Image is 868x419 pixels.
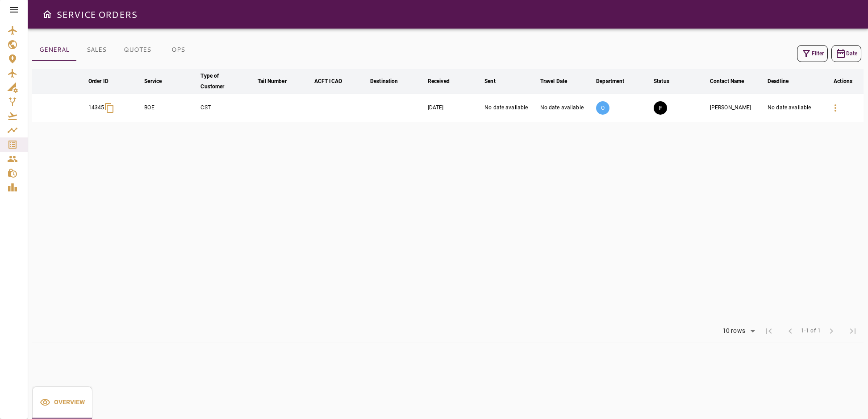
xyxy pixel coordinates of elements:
[32,39,198,61] div: basic tabs example
[32,386,92,419] button: Overview
[32,386,92,419] div: basic tabs example
[780,320,801,342] span: Previous Page
[158,39,198,61] button: OPS
[370,76,398,87] div: Destination
[426,94,483,122] td: [DATE]
[200,71,254,92] span: Type of Customer
[370,76,409,87] span: Destination
[717,324,758,338] div: 10 rows
[801,327,821,336] span: 1-1 of 1
[766,94,822,122] td: No date available
[720,327,747,335] div: 10 rows
[32,39,76,61] button: GENERAL
[258,76,286,87] div: Tail Number
[38,5,56,23] button: Open drawer
[142,94,199,122] td: BOE
[144,76,173,87] span: Service
[842,320,864,342] span: Last Page
[428,76,450,87] div: Received
[654,76,669,87] div: Status
[540,76,579,87] span: Travel Date
[540,76,567,87] div: Travel Date
[483,94,538,122] td: No date available
[199,94,256,122] td: CST
[200,71,242,92] div: Type of Customer
[314,76,342,87] div: ACFT ICAO
[710,76,744,87] div: Contact Name
[88,76,108,87] div: Order ID
[56,7,137,21] h6: SERVICE ORDERS
[117,39,158,61] button: QUOTES
[258,76,298,87] span: Tail Number
[144,76,162,87] div: Service
[708,94,766,122] td: [PERSON_NAME]
[538,94,594,122] td: No date available
[831,45,861,62] button: Date
[654,101,667,115] button: FINAL
[654,76,681,87] span: Status
[825,97,846,119] button: Details
[596,76,624,87] div: Department
[596,101,609,115] p: O
[484,76,496,87] div: Sent
[88,76,120,87] span: Order ID
[821,320,842,342] span: Next Page
[314,76,354,87] span: ACFT ICAO
[88,104,104,112] p: 14345
[484,76,507,87] span: Sent
[797,45,828,62] button: Filter
[596,76,636,87] span: Department
[428,76,461,87] span: Received
[76,39,117,61] button: SALES
[768,76,789,87] div: Deadline
[710,76,756,87] span: Contact Name
[768,76,800,87] span: Deadline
